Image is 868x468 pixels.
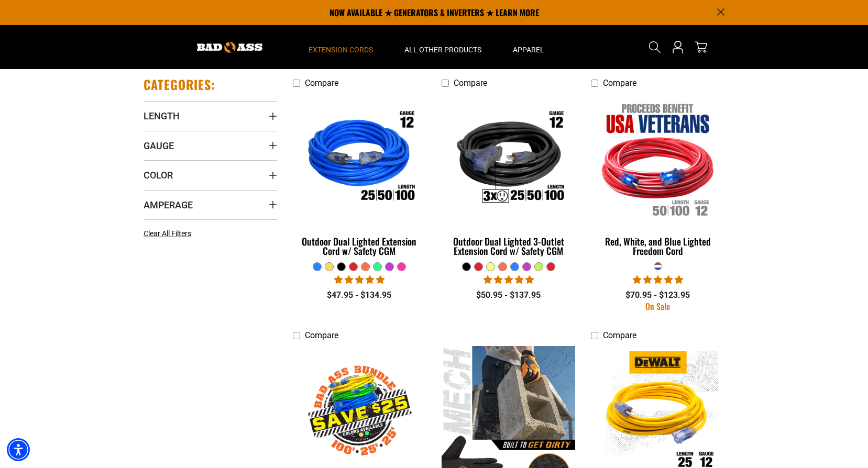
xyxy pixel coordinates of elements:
[144,131,277,160] summary: Gauge
[293,237,426,255] div: Outdoor Dual Lighted Extension Cord w/ Safety CGM
[592,98,724,219] img: Red, White, and Blue Lighted Freedom Cord
[389,25,497,69] summary: All Other Products
[442,93,575,262] a: Outdoor Dual Lighted 3-Outlet Extension Cord w/ Safety CGM Outdoor Dual Lighted 3-Outlet Extensio...
[144,169,173,181] span: Color
[591,93,724,262] a: Red, White, and Blue Lighted Freedom Cord Red, White, and Blue Lighted Freedom Cord
[603,330,636,340] span: Compare
[144,199,193,211] span: Amperage
[442,237,575,255] div: Outdoor Dual Lighted 3-Outlet Extension Cord w/ Safety CGM
[497,25,560,69] summary: Apparel
[305,330,338,340] span: Compare
[443,98,575,219] img: Outdoor Dual Lighted 3-Outlet Extension Cord w/ Safety CGM
[669,25,686,69] a: Open this option
[293,289,426,302] div: $47.95 - $134.95
[633,275,683,285] span: 5.00 stars
[442,289,575,302] div: $50.95 - $137.95
[144,76,216,93] h2: Categories:
[513,45,544,54] span: Apparel
[454,78,487,88] span: Compare
[144,228,195,239] a: Clear All Filters
[591,289,724,302] div: $70.95 - $123.95
[646,39,663,55] summary: Search
[197,42,262,53] img: Bad Ass Extension Cords
[293,93,426,262] a: Outdoor Dual Lighted Extension Cord w/ Safety CGM Outdoor Dual Lighted Extension Cord w/ Safety CGM
[144,190,277,219] summary: Amperage
[144,160,277,190] summary: Color
[7,438,30,461] div: Accessibility Menu
[144,140,174,152] span: Gauge
[305,78,338,88] span: Compare
[144,101,277,130] summary: Length
[603,78,636,88] span: Compare
[293,98,425,219] img: Outdoor Dual Lighted Extension Cord w/ Safety CGM
[404,45,481,54] span: All Other Products
[591,302,724,310] div: On Sale
[484,275,534,285] span: 4.80 stars
[293,25,389,69] summary: Extension Cords
[144,110,180,122] span: Length
[693,41,709,53] a: cart
[144,229,191,238] span: Clear All Filters
[334,275,384,285] span: 4.81 stars
[591,237,724,255] div: Red, White, and Blue Lighted Freedom Cord
[309,45,373,54] span: Extension Cords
